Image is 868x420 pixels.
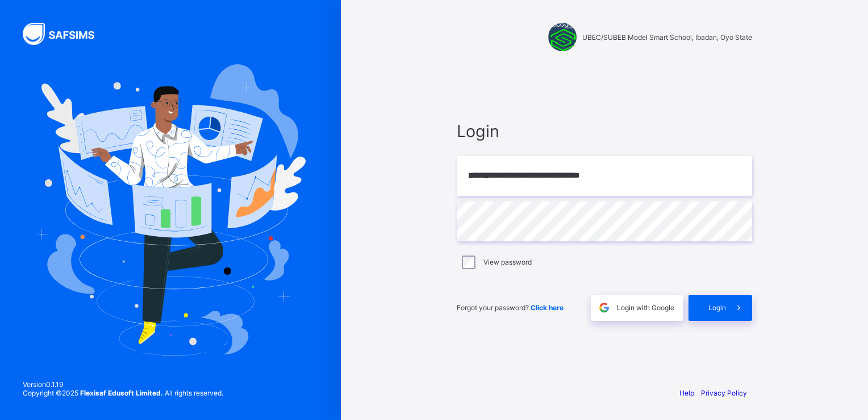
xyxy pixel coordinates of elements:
[23,380,223,389] span: Version 0.1.19
[617,303,674,312] span: Login with Google
[23,23,108,45] img: SAFSIMS Logo
[701,389,747,397] a: Privacy Policy
[582,33,752,42] span: UBEC/SUBEB Model Smart School, Ibadan, Oyo State
[35,64,306,356] img: Hero Image
[531,303,564,312] a: Click here
[708,303,726,312] span: Login
[80,389,163,397] strong: Flexisaf Edusoft Limited.
[679,389,694,397] a: Help
[23,389,223,397] span: Copyright © 2025 All rights reserved.
[598,301,611,314] img: google.396cfc9801f0270233282035f929180a.svg
[457,121,752,141] span: Login
[483,258,532,266] label: View password
[457,303,564,312] span: Forgot your password?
